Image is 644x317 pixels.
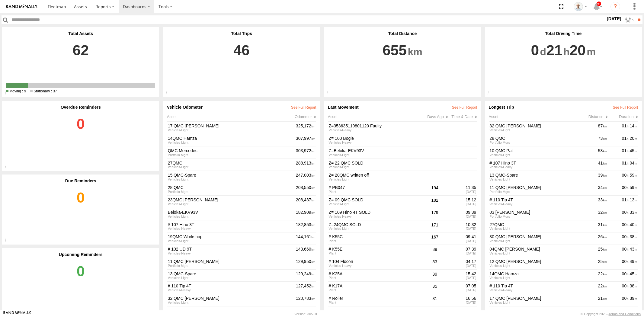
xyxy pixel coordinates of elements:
[295,184,316,194] div: 208,550
[328,227,422,230] div: Vehicles-Light
[168,283,294,289] a: # 110 Tip 4T
[622,123,629,128] span: 01
[168,178,294,181] div: View Group Details
[295,258,316,268] div: 129,950
[2,238,15,245] div: Total number of due reminder notifications generated from your asset reminders
[168,173,294,178] a: 15 QMC-Spare
[168,203,294,206] div: View Group Details
[448,289,476,292] div: [DATE]
[630,296,637,301] span: 39
[578,197,608,207] div: 33
[606,15,623,22] label: [DATE]
[609,312,641,316] a: Terms and Conditions
[6,31,155,36] div: Total Assets
[423,283,447,293] div: 35
[622,173,629,178] span: 00
[489,153,577,157] div: Vehicles-Light
[622,161,629,165] span: 01
[423,209,447,219] div: 179
[423,184,447,194] div: 194
[608,114,638,119] div: Click to Sort
[630,222,637,227] span: 40
[167,31,316,36] div: Total Trips
[294,312,317,316] div: Version: 305.01
[3,311,31,317] a: Visit our Website
[328,247,422,252] a: # K55E
[630,210,637,215] span: 33
[622,185,629,190] span: 00
[578,271,608,280] div: 22
[630,283,637,288] span: 38
[451,114,477,119] div: Click to Sort
[489,129,577,132] div: Vehicles-Light
[489,252,577,255] div: Vehicles-Light
[6,105,155,110] div: Overdue Reminders
[295,233,316,243] div: 144,161
[578,160,608,170] div: 41
[423,233,447,243] div: 167
[6,89,26,93] span: 9
[622,283,629,288] span: 00
[489,31,638,36] div: Total Driving Time
[168,215,294,218] div: View Group Details
[328,36,477,78] a: 655
[622,271,629,276] span: 00
[168,123,294,129] a: 17 QMC [PERSON_NAME]
[448,239,476,243] div: [DATE]
[6,183,155,241] a: 0
[489,105,638,110] div: Longest Trip
[578,114,608,119] div: Click to Sort
[622,197,629,202] span: 01
[489,301,577,304] div: Vehicles-Light
[630,136,637,141] span: 20
[423,295,447,305] div: 31
[328,178,422,181] div: Vehicles-Light
[2,164,15,171] div: Total number of overdue notifications generated from your asset reminders
[168,210,294,215] a: Beloka-EKV93V
[489,227,577,230] div: Vehicles-Light
[168,264,294,267] div: View Group Details
[328,185,422,190] a: # PB047
[427,114,451,119] div: Click to Sort
[168,301,294,304] div: View Group Details
[295,246,316,256] div: 143,660
[489,114,578,119] div: Asset
[168,129,294,132] div: View Group Details
[168,197,294,203] a: 23QMC [PERSON_NAME]
[578,147,608,157] div: 53
[630,234,637,239] span: 38
[328,136,422,141] a: Z= 100 Bogie
[578,246,608,256] div: 25
[489,165,577,169] div: Vehicles-Heavy
[448,247,476,252] div: 07:39
[578,172,608,182] div: 39
[168,222,294,227] a: # 107 Hino 3T
[328,296,422,301] a: # Roller
[295,160,316,170] div: 288,913
[448,259,476,264] div: 04:17
[448,234,476,239] div: 09:41
[448,215,476,218] div: [DATE]
[295,221,316,231] div: 182,853
[578,135,608,145] div: 73
[489,283,577,289] a: # 110 Tip 4T
[630,247,637,251] span: 43
[324,91,337,97] div: Total distance travelled by assets
[168,136,294,141] a: 14QMC Hamza
[295,135,316,145] div: 307,997
[448,271,476,277] div: 15:42
[622,210,629,215] span: 00
[423,258,447,268] div: 53
[448,283,476,289] div: 07:05
[168,185,294,190] a: 28 QMC
[489,141,577,144] div: Portfolio Mgrs
[295,209,316,219] div: 182,909
[295,283,316,293] div: 127,452
[630,123,637,128] span: 14
[328,239,422,243] div: Plant
[489,185,577,190] a: 11 QMC [PERSON_NAME]
[168,165,294,169] div: View Group Details
[167,114,295,119] div: Asset
[295,271,316,280] div: 129,249
[448,190,476,194] div: [DATE]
